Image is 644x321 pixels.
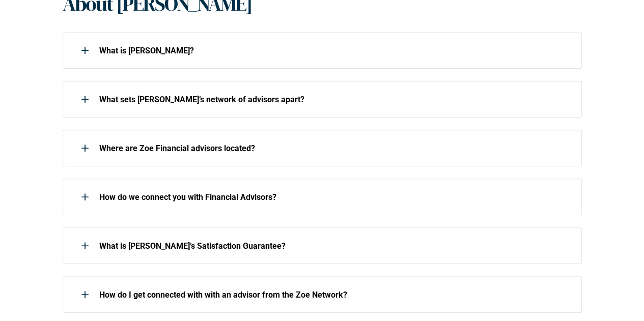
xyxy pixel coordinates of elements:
[99,192,569,202] p: How do we connect you with Financial Advisors?
[99,46,569,55] p: What is [PERSON_NAME]?
[99,290,569,300] p: How do I get connected with with an advisor from the Zoe Network?
[99,143,569,153] p: Where are Zoe Financial advisors located?
[99,241,569,251] p: What is [PERSON_NAME]’s Satisfaction Guarantee?
[99,95,569,104] p: What sets [PERSON_NAME]’s network of advisors apart?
